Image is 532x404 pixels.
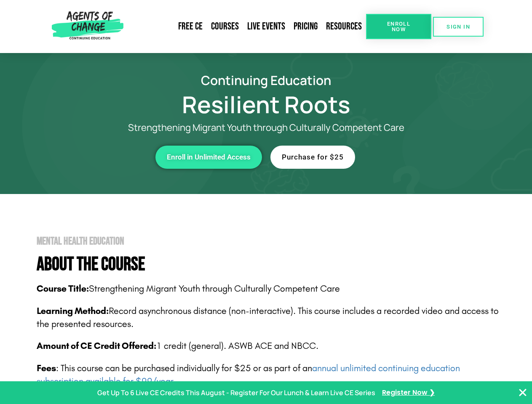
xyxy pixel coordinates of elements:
a: Pricing [289,17,322,36]
span: SIGN IN [446,24,470,29]
p: Record asynchronous distance (non-interactive). This course includes a recorded video and access ... [37,305,506,331]
a: Purchase for $25 [270,146,355,169]
a: SIGN IN [433,17,484,37]
p: Strengthening Migrant Youth through Culturally Competent Care [60,122,473,133]
p: Strengthening Migrant Youth through Culturally Competent Care [37,282,506,295]
button: Close Banner [518,388,528,398]
a: Enroll in Unlimited Access [155,146,262,169]
h2: Mental Health Education [37,236,506,247]
b: Learning Method: [37,306,109,316]
span: : This course can be purchased individually for $25 or as part of an [37,363,460,387]
span: Enroll Now [380,21,418,32]
p: Get Up To 6 Live CE Credits This August - Register For Our Lunch & Learn Live CE Series [97,387,375,399]
h4: About The Course [37,255,506,274]
b: Course Title: [37,283,89,294]
h2: Continuing Education [26,74,506,86]
span: Fees [37,363,56,374]
a: Courses [207,17,243,36]
span: Amount of CE Credit Offered: [37,340,156,351]
nav: Menu [127,17,366,36]
span: Enroll in Unlimited Access [167,154,251,161]
span: Purchase for $25 [282,154,344,161]
a: Enroll Now [366,14,431,39]
a: Resources [322,17,366,36]
a: Free CE [174,17,207,36]
h1: Resilient Roots [26,95,506,114]
a: Live Events [243,17,289,36]
p: 1 credit (general). ASWB ACE and NBCC. [37,340,506,353]
a: Register Now ❯ [382,387,435,399]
